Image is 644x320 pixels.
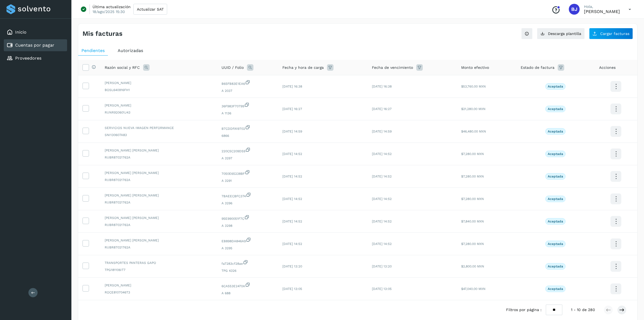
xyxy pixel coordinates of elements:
span: $2,800.00 MXN [461,264,484,268]
span: [DATE] 14:52 [372,197,392,201]
span: [PERSON_NAME] [PERSON_NAME] [105,148,213,153]
span: [PERSON_NAME] [105,103,213,108]
span: [DATE] 13:05 [282,287,302,291]
span: B65FB83E1EA6 [222,80,274,86]
span: fa7283cf28ae [222,260,274,266]
span: TPG 4326 [222,268,274,273]
span: Cargar facturas [600,32,629,35]
span: [DATE] 13:20 [282,264,302,268]
button: Actualizar SAT [133,4,167,15]
span: A 2037 [222,88,274,93]
p: Aceptada [548,219,563,223]
span: [DATE] 14:52 [372,174,392,178]
span: $7,280.00 MXN [461,242,484,246]
p: Aceptada [548,197,563,201]
span: A 3298 [222,223,274,228]
span: Fecha y hora de carga [282,65,324,70]
span: Razón social y RFC [105,65,140,70]
span: ROCE8107046T3 [105,290,213,295]
button: Descarga plantilla [537,28,585,39]
span: 6866 [222,133,274,138]
span: B7CDDFA19702 [222,125,274,131]
p: Hola, [584,4,620,9]
p: Última actualización [93,4,131,9]
p: Aceptada [548,130,563,133]
span: A 1136 [222,111,274,116]
span: Descarga plantilla [548,32,581,35]
span: $7,280.00 MXN [461,174,484,178]
p: Aceptada [548,242,563,246]
span: [DATE] 14:59 [372,130,392,133]
span: RUBR87021762A [105,155,213,160]
span: $7,280.00 MXN [461,152,484,156]
span: SNI130607A83 [105,132,213,137]
span: [DATE] 16:27 [372,107,392,111]
span: RUNR920601J43 [105,110,213,115]
span: BOSL640916FH1 [105,88,213,92]
span: A 3295 [222,246,274,251]
span: [DATE] 13:20 [372,264,392,268]
span: [DATE] 14:52 [282,219,302,223]
span: [DATE] 14:52 [372,152,392,156]
span: 95E990051F7C [222,215,274,221]
span: RUBR87021762A [105,200,213,205]
h4: Mis facturas [82,30,123,38]
button: Cargar facturas [589,28,633,39]
span: [DATE] 14:52 [282,197,302,201]
p: Aceptada [548,287,563,291]
a: Inicio [15,30,27,35]
p: Aceptada [548,85,563,88]
span: [DATE] 14:52 [372,219,392,223]
span: Acciones [599,65,616,70]
span: A 688 [222,291,274,296]
span: Actualizar SAT [137,7,164,11]
span: A 3297 [222,156,274,161]
span: [PERSON_NAME] [PERSON_NAME] [105,215,213,220]
span: UUID / Folio [222,65,244,70]
a: Cuentas por pagar [15,43,54,48]
span: [DATE] 14:52 [282,174,302,178]
span: A 3291 [222,178,274,183]
span: $7,840.00 MXN [461,219,484,223]
span: $53,760.00 MXN [461,85,486,88]
span: [DATE] 14:52 [282,152,302,156]
span: [DATE] 16:27 [282,107,302,111]
span: Estado de factura [521,65,554,70]
div: Proveedores [4,52,67,64]
div: Cuentas por pagar [4,39,67,51]
span: RUBR87021762A [105,177,213,182]
p: Aceptada [548,174,563,178]
span: $47,040.00 MXN [461,287,486,291]
span: EB898DA846A9 [222,237,274,244]
p: Aceptada [548,152,563,156]
span: Monto efectivo [461,65,489,70]
span: [DATE] 14:59 [282,130,302,133]
span: Pendientes [81,48,105,53]
p: Aceptada [548,107,563,111]
span: [DATE] 16:38 [372,85,392,88]
p: Aceptada [548,264,563,268]
span: [PERSON_NAME] [PERSON_NAME] [105,238,213,243]
span: TRANSPORTES PANTERAS GAPO [105,260,213,265]
span: 7050E65238BF [222,170,274,176]
span: [PERSON_NAME] [PERSON_NAME] [105,170,213,175]
span: 7BAEECBFC374 [222,192,274,199]
span: [PERSON_NAME] [105,283,213,288]
span: Autorizadas [118,48,143,53]
a: Proveedores [15,56,41,61]
span: TPG181106IT7 [105,267,213,272]
span: RUBR87021762A [105,245,213,250]
span: Filtros por página : [506,307,541,313]
span: $7,280.00 MXN [461,197,484,201]
span: 36F983F70799 [222,102,274,109]
span: 1 - 10 de 280 [571,307,595,313]
p: 18/ago/2025 15:30 [93,9,125,14]
span: [DATE] 16:38 [282,85,302,88]
div: Inicio [4,26,67,38]
span: SERVICIOS NUEVA IMAGEN PERFORMANCE [105,125,213,130]
span: 220C5C209D59 [222,147,274,154]
span: [PERSON_NAME] [PERSON_NAME] [105,193,213,198]
span: Fecha de vencimiento [372,65,413,70]
span: A 3296 [222,201,274,206]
